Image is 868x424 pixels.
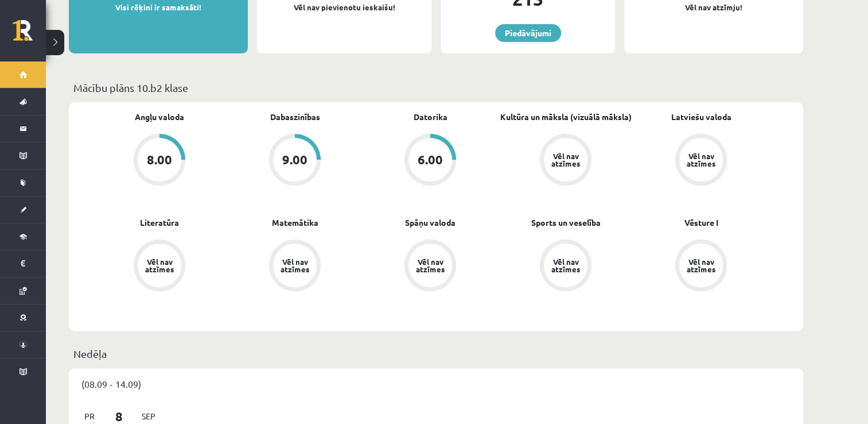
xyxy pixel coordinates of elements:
[685,258,717,273] div: Vēl nav atzīmes
[550,152,582,167] div: Vēl nav atzīmes
[633,134,769,188] a: Vēl nav atzīmes
[498,240,633,294] a: Vēl nav atzīmes
[630,2,797,13] p: Vēl nav atzīmju!
[143,258,176,273] div: Vēl nav atzīmes
[69,368,803,399] div: (08.09 - 14.09)
[363,240,498,294] a: Vēl nav atzīmes
[270,111,320,123] a: Dabaszinības
[405,217,456,229] a: Spāņu valoda
[75,2,242,13] p: Visi rēķini ir samaksāti!
[671,111,731,123] a: Latviešu valoda
[633,240,769,294] a: Vēl nav atzīmes
[363,134,498,188] a: 6.00
[92,134,227,188] a: 8.00
[263,2,426,13] p: Vēl nav pievienotu ieskaišu!
[495,24,561,42] a: Piedāvājumi
[550,258,582,273] div: Vēl nav atzīmes
[684,217,718,229] a: Vēsture I
[418,153,443,166] div: 6.00
[92,240,227,294] a: Vēl nav atzīmes
[13,20,46,49] a: Rīgas 1. Tālmācības vidusskola
[498,134,633,188] a: Vēl nav atzīmes
[279,258,311,273] div: Vēl nav atzīmes
[414,111,447,123] a: Datorika
[500,111,632,123] a: Kultūra un māksla (vizuālā māksla)
[73,346,799,361] p: Nedēļa
[135,111,184,123] a: Angļu valoda
[685,152,717,167] div: Vēl nav atzīmes
[147,153,172,166] div: 8.00
[140,217,179,229] a: Literatūra
[414,258,446,273] div: Vēl nav atzīmes
[227,134,363,188] a: 9.00
[531,217,601,229] a: Sports un veselība
[272,217,318,229] a: Matemātika
[227,240,363,294] a: Vēl nav atzīmes
[73,80,799,95] p: Mācību plāns 10.b2 klase
[282,153,308,166] div: 9.00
